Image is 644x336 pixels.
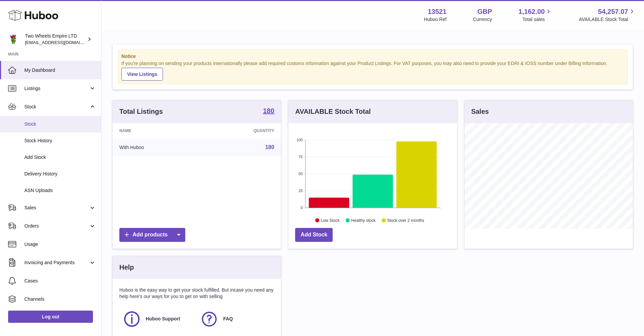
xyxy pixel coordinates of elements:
a: Add Stock [295,228,333,242]
span: Cases [24,278,96,284]
span: Stock [24,104,89,110]
span: Stock [24,121,96,127]
span: [EMAIL_ADDRESS][DOMAIN_NAME] [25,40,99,45]
span: Orders [24,223,89,229]
strong: 180 [263,107,274,114]
td: With Huboo [113,139,201,156]
span: 1,162.00 [519,7,545,16]
text: Stock over 2 months [387,218,424,223]
span: Invoicing and Payments [24,259,89,266]
text: 50 [299,172,303,176]
span: Add Stock [24,154,96,161]
p: Huboo is the easy way to get your stock fulfilled. But incase you need any help here's our ways f... [119,287,274,300]
text: Healthy stock [351,218,376,223]
text: 75 [299,155,303,159]
strong: GBP [477,7,492,16]
text: 100 [296,138,303,142]
span: ASN Uploads [24,187,96,194]
span: Delivery History [24,171,96,177]
a: FAQ [200,310,271,328]
span: Channels [24,296,96,302]
span: FAQ [223,316,233,322]
div: Huboo Ref [424,16,447,23]
div: If you're planning on sending your products internationally please add required customs informati... [121,60,624,81]
a: 180 [265,144,275,150]
a: 180 [263,107,274,115]
th: Name [113,123,201,139]
text: Low Stock [321,218,340,223]
strong: Notice [121,53,624,60]
th: Quantity [201,123,281,139]
a: Log out [8,311,93,323]
h3: AVAILABLE Stock Total [295,107,371,116]
span: 54,257.07 [598,7,628,16]
a: 54,257.07 AVAILABLE Stock Total [579,7,636,23]
a: 1,162.00 Total sales [519,7,553,23]
text: 25 [299,189,303,193]
a: View Listings [121,68,163,81]
a: Huboo Support [123,310,193,328]
span: AVAILABLE Stock Total [579,16,636,23]
text: 0 [301,206,303,210]
span: Total sales [522,16,552,23]
span: Sales [24,205,89,211]
a: Add products [119,228,185,242]
div: Currency [473,16,492,23]
img: justas@twowheelsempire.com [8,34,18,44]
span: Listings [24,85,89,92]
span: Stock History [24,138,96,144]
span: Huboo Support [146,316,180,322]
h3: Total Listings [119,107,163,116]
h3: Help [119,263,134,272]
h3: Sales [471,107,489,116]
span: Usage [24,241,96,248]
div: Two Wheels Empire LTD [25,33,86,46]
strong: 13521 [428,7,447,16]
span: My Dashboard [24,67,96,73]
